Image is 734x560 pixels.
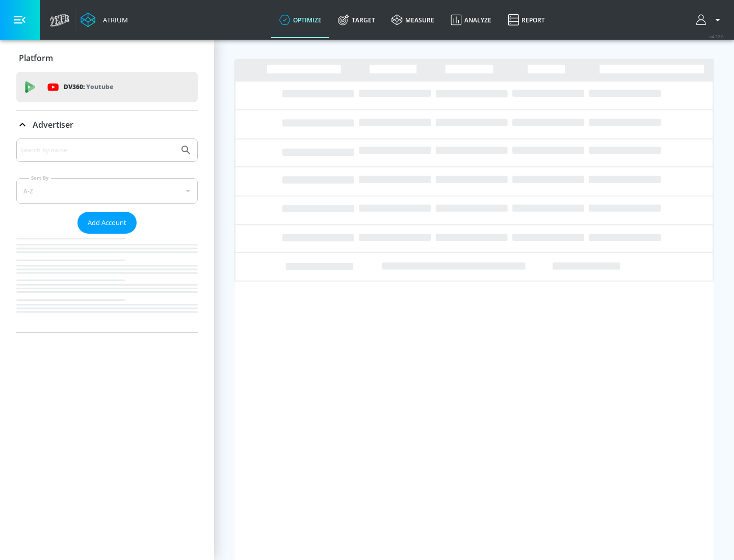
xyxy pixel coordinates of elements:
div: Platform [16,44,198,72]
div: A-Z [16,178,198,204]
p: Youtube [86,81,113,92]
label: Sort By [29,175,51,181]
span: Add Account [88,217,126,229]
a: Target [330,2,383,38]
div: DV360: Youtube [16,72,198,102]
a: optimize [271,2,330,38]
a: Atrium [81,12,128,27]
div: Advertiser [16,110,198,139]
p: Platform [19,52,53,64]
div: Advertiser [16,138,198,332]
a: measure [383,2,442,38]
a: Analyze [442,2,500,38]
nav: list of Advertiser [16,234,198,332]
button: Add Account [77,212,137,234]
div: Atrium [99,15,128,24]
p: Advertiser [33,119,73,130]
p: DV360: [64,81,113,93]
span: v 4.32.0 [710,34,724,39]
a: Report [500,2,553,38]
input: Search by name [20,144,175,157]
